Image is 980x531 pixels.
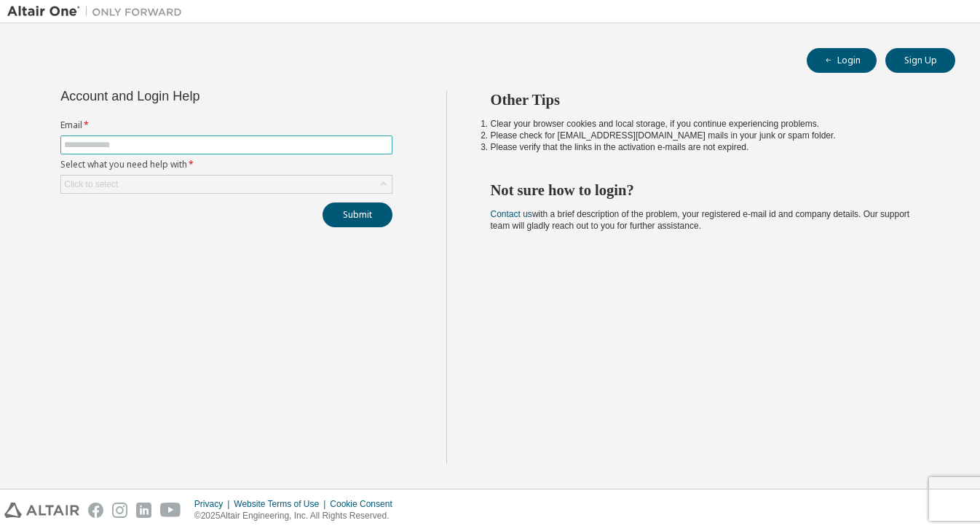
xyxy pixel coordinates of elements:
div: Cookie Consent [330,498,400,510]
li: Please verify that the links in the activation e-mails are not expired. [491,141,930,153]
h2: Other Tips [491,90,930,109]
img: youtube.svg [160,503,181,518]
li: Clear your browser cookies and local storage, if you continue experiencing problems. [491,118,930,130]
img: Altair One [7,4,189,19]
h2: Not sure how to login? [491,181,930,200]
div: Click to select [61,176,392,193]
div: Account and Login Help [60,90,326,102]
button: Sign Up [885,48,955,73]
li: Please check for [EMAIL_ADDRESS][DOMAIN_NAME] mails in your junk or spam folder. [491,130,930,141]
span: with a brief description of the problem, your registered e-mail id and company details. Our suppo... [491,209,910,231]
button: Submit [323,202,392,227]
p: © 2025 Altair Engineering, Inc. All Rights Reserved. [194,510,401,522]
div: Privacy [194,498,234,510]
div: Website Terms of Use [234,498,330,510]
img: facebook.svg [88,503,103,518]
label: Email [60,119,392,131]
img: altair_logo.svg [4,503,79,518]
a: Contact us [491,209,532,219]
img: linkedin.svg [136,503,151,518]
img: instagram.svg [112,503,127,518]
button: Login [807,48,877,73]
div: Click to select [64,178,118,190]
label: Select what you need help with [60,159,392,170]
